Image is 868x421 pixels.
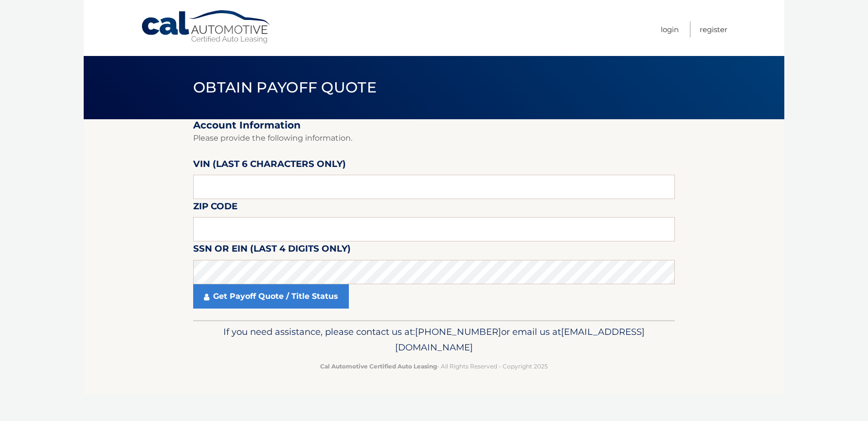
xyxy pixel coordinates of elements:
label: SSN or EIN (last 4 digits only) [193,241,351,259]
a: Login [661,21,679,37]
strong: Cal Automotive Certified Auto Leasing [320,363,437,370]
a: Get Payoff Quote / Title Status [193,284,349,309]
label: VIN (last 6 characters only) [193,157,346,175]
span: [PHONE_NUMBER] [415,326,501,337]
p: Please provide the following information. [193,131,675,145]
a: Cal Automotive [141,10,272,44]
span: Obtain Payoff Quote [193,78,377,96]
a: Register [700,21,727,37]
p: - All Rights Reserved - Copyright 2025 [199,361,669,371]
p: If you need assistance, please contact us at: or email us at [199,324,669,355]
label: Zip Code [193,199,237,217]
h2: Account Information [193,119,675,131]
